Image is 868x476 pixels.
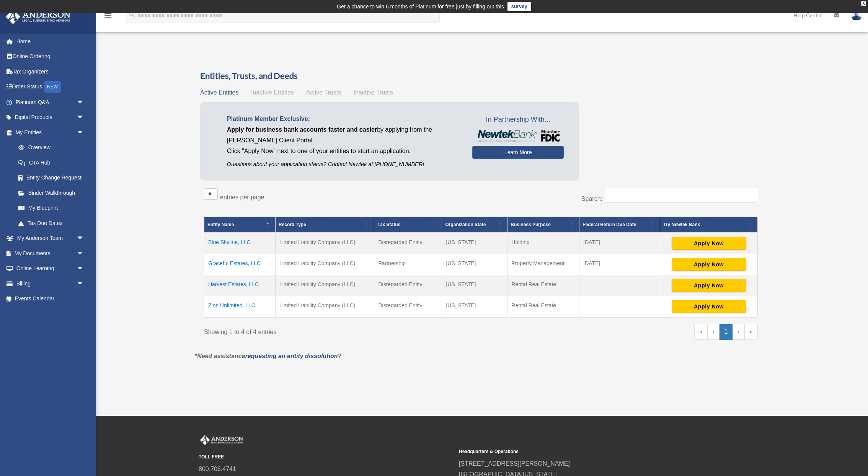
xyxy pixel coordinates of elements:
[442,275,507,296] td: [US_STATE]
[5,276,96,291] a: Billingarrow_drop_down
[694,324,708,340] a: First
[337,2,504,11] div: Get a chance to win 6 months of Platinum for free just by filling out this
[77,110,92,126] span: arrow_drop_down
[11,201,92,216] a: My Blueprint
[5,95,96,110] a: Platinum Q&Aarrow_drop_down
[5,64,96,79] a: Tax Organizers
[276,254,374,275] td: Limited Liability Company (LLC)
[672,258,746,271] button: Apply Now
[5,246,96,261] a: My Documentsarrow_drop_down
[77,261,92,277] span: arrow_drop_down
[207,222,234,227] span: Entity Name
[733,324,744,340] a: Next
[77,95,92,110] span: arrow_drop_down
[374,296,442,317] td: Disregarded Entity
[744,324,758,340] a: Last
[77,276,92,292] span: arrow_drop_down
[511,222,551,227] span: Business Purpose
[374,275,442,296] td: Disregarded Entity
[507,233,579,254] td: Holding
[199,466,236,472] a: 800.706.4741
[199,435,245,445] img: Anderson Advisors Platinum Portal
[851,10,862,21] img: User Pic
[442,254,507,275] td: [US_STATE]
[472,114,564,126] span: In Partnership With...
[507,217,579,233] th: Business Purpose: Activate to sort
[204,254,276,275] td: Graceful Estates, LLC
[11,170,92,186] a: Entity Change Request
[442,296,507,317] td: [US_STATE]
[276,233,374,254] td: Limited Liability Company (LLC)
[459,448,714,456] small: Headquarters & Operations
[5,125,92,140] a: My Entitiesarrow_drop_down
[507,254,579,275] td: Property Management
[708,324,720,340] a: Previous
[374,217,442,233] th: Tax Status: Activate to sort
[445,222,486,227] span: Organization State
[5,261,96,276] a: Online Learningarrow_drop_down
[103,13,113,20] a: menu
[507,2,531,11] a: survey
[507,296,579,317] td: Rental Real Estate
[861,1,866,6] div: close
[220,194,264,201] label: entries per page
[77,231,92,246] span: arrow_drop_down
[672,237,746,250] button: Apply Now
[5,110,96,125] a: Digital Productsarrow_drop_down
[672,279,746,292] button: Apply Now
[245,353,338,359] a: requesting an entity dissolution
[276,217,374,233] th: Record Type: Activate to sort
[77,125,92,140] span: arrow_drop_down
[5,49,96,64] a: Online Ordering
[200,70,762,82] h3: Entities, Trusts, and Deeds
[581,196,602,202] label: Search:
[128,10,136,19] i: search
[660,217,758,233] th: Try Newtek Bank : Activate to sort
[579,233,660,254] td: [DATE]
[204,324,475,337] div: Showing 1 to 4 of 4 entries
[377,222,400,227] span: Tax Status
[11,155,92,170] a: CTA Hub
[306,89,341,96] span: Active Trusts
[507,275,579,296] td: Rental Real Estate
[442,233,507,254] td: [US_STATE]
[472,146,564,159] a: Learn More
[11,185,92,201] a: Binder Walkthrough
[204,275,276,296] td: Harvest Estates, LLC
[199,453,454,461] small: TOLL FREE
[5,34,96,49] a: Home
[227,124,461,146] p: by applying from the [PERSON_NAME] Client Portal.
[195,353,341,359] em: *Need assistance ?
[579,254,660,275] td: [DATE]
[204,233,276,254] td: Blue Skyline, LLC
[354,89,393,96] span: Inactive Trusts
[227,160,461,169] p: Questions about your application status? Contact Newtek at [PHONE_NUMBER]
[5,231,96,246] a: My Anderson Teamarrow_drop_down
[720,324,733,340] a: 1
[442,217,507,233] th: Organization State: Activate to sort
[204,296,276,317] td: Zion Unlimited, LLC
[476,130,560,142] img: NewtekBankLogoSM.png
[663,220,746,229] div: Try Newtek Bank
[5,291,96,306] a: Events Calendar
[582,222,636,227] span: Federal Return Due Date
[227,114,461,124] p: Platinum Member Exclusive:
[374,254,442,275] td: Partnership
[44,81,61,93] div: NEW
[251,89,294,96] span: Inactive Entities
[374,233,442,254] td: Disregarded Entity
[204,217,276,233] th: Entity Name: Activate to invert sorting
[77,246,92,261] span: arrow_drop_down
[227,146,461,156] p: Click "Apply Now" next to one of your entities to start an application.
[279,222,306,227] span: Record Type
[103,11,113,20] i: menu
[276,296,374,317] td: Limited Liability Company (LLC)
[672,300,746,313] button: Apply Now
[276,275,374,296] td: Limited Liability Company (LLC)
[200,89,238,96] span: Active Entities
[579,217,660,233] th: Federal Return Due Date: Activate to sort
[11,215,92,231] a: Tax Due Dates
[227,126,377,133] span: Apply for business bank accounts faster and easier
[3,9,73,24] img: Anderson Advisors Platinum Portal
